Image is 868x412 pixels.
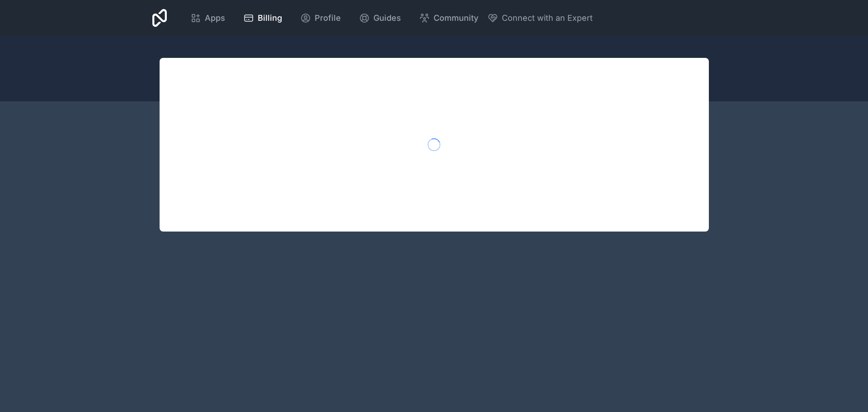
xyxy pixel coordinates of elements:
span: Connect with an Expert [502,12,593,24]
span: Community [434,12,478,24]
a: Guides [352,8,408,28]
span: Guides [373,12,401,24]
a: Billing [236,8,289,28]
a: Apps [183,8,232,28]
a: Community [412,8,486,28]
span: Billing [258,12,282,24]
button: Connect with an Expert [487,12,593,24]
span: Apps [205,12,225,24]
span: Profile [315,12,341,24]
a: Profile [293,8,348,28]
